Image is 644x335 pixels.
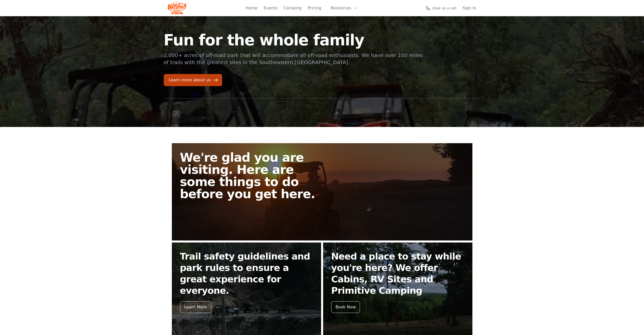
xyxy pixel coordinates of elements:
[245,5,257,11] a: Home
[425,6,456,11] a: Give us a call
[331,251,464,296] h2: Need a place to stay while you're here? We offer Cabins, RV Sites and Primitive Camping
[180,151,326,200] h2: We're glad you are visiting. Here are some things to do before you get here.
[164,52,424,66] p: 2,000+ acres of off-road park that will accommodate all off-road enthusiasts. We have over 100 mi...
[180,301,211,313] div: Learn More
[331,301,360,313] div: Book Now
[284,5,302,11] a: Camping
[168,2,187,14] img: Wildcat Logo
[180,251,313,296] h2: Trail safety guidelines and park rules to ensure a great experience for everyone.
[308,5,321,11] a: Pricing
[172,143,472,240] a: We're glad you are visiting. Here are some things to do before you get here.
[327,3,360,13] button: Resources
[164,74,222,86] a: Learn more about us
[463,5,476,11] a: Sign In
[264,5,277,11] a: Events
[164,32,424,48] h1: Fun for the whole family
[433,6,456,11] span: Give us a call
